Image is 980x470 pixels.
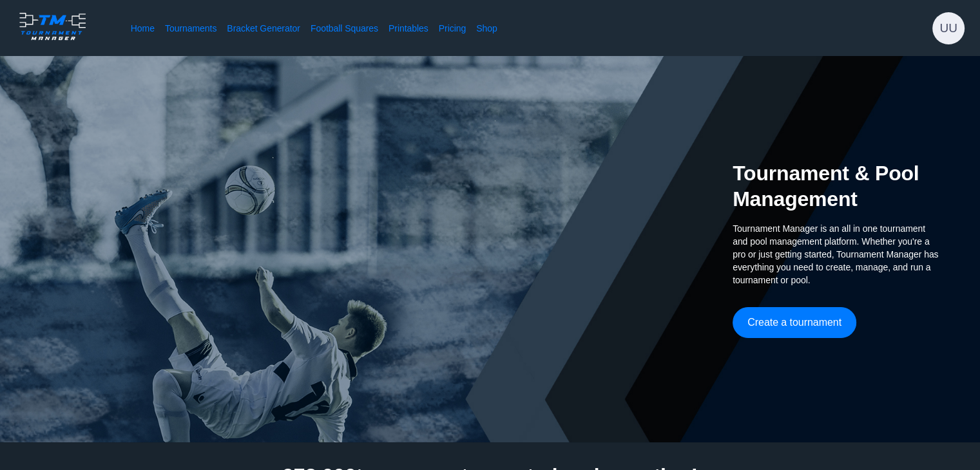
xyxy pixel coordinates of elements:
[733,222,939,287] span: Tournament Manager is an all in one tournament and pool management platform. Whether you're a pro...
[15,10,90,42] img: logo.ffa97a18e3bf2c7d.png
[227,22,300,35] a: Bracket Generator
[733,160,939,212] h2: Tournament & Pool Management
[733,307,856,338] button: Create a tournament
[476,22,497,35] a: Shop
[932,12,965,44] div: undefined undefined
[165,22,216,35] a: Tournaments
[932,12,965,44] button: UU
[439,22,466,35] a: Pricing
[131,22,155,35] a: Home
[311,22,378,35] a: Football Squares
[389,22,428,35] a: Printables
